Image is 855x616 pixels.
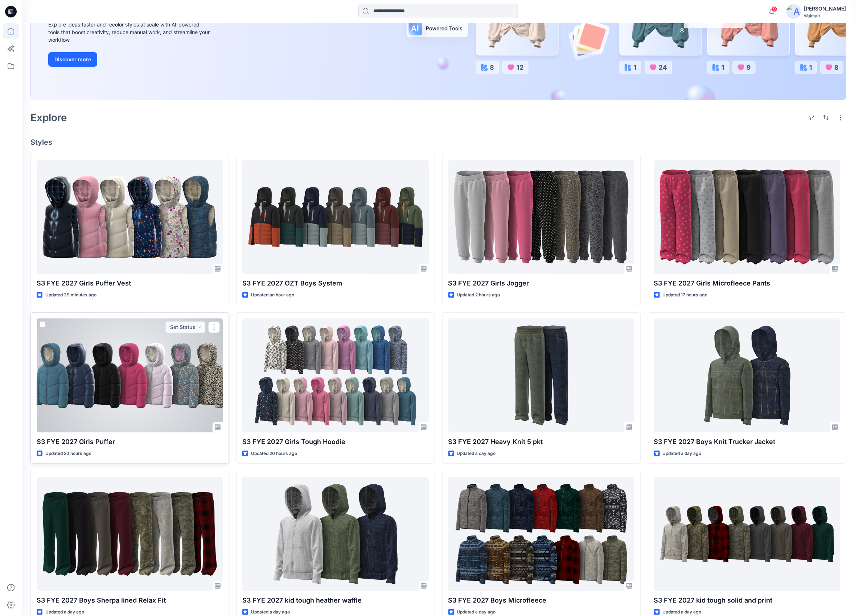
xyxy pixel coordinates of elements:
span: 9 [772,6,777,12]
a: S3 FYE 2027 Boys Microfleece [448,477,634,591]
p: Updated 2 hours ago [457,291,500,299]
h4: Styles [30,138,846,147]
a: Discover more [48,52,211,67]
a: S3 FYE 2027 Girls Puffer Vest [37,160,223,274]
p: Updated a day ago [251,608,290,616]
p: S3 FYE 2027 Girls Jogger [448,278,634,288]
p: S3 FYE 2027 Heavy Knit 5 pkt [448,437,634,447]
p: Updated 20 hours ago [251,450,297,457]
p: S3 FYE 2027 Boys Sherpa lined Relax Fit [37,595,223,605]
a: S3 FYE 2027 Girls Jogger [448,160,634,274]
a: S3 FYE 2027 kid tough solid and print [654,477,840,591]
p: S3 FYE 2027 Girls Puffer [37,437,223,447]
button: Discover more [48,52,97,67]
div: [PERSON_NAME] [804,4,846,13]
div: Explore ideas faster and recolor styles at scale with AI-powered tools that boost creativity, red... [48,21,211,44]
a: S3 FYE 2027 Boys Knit Trucker Jacket [654,319,840,432]
p: Updated 39 minutes ago [45,291,96,299]
a: S3 FYE 2027 Boys Sherpa lined Relax Fit [37,477,223,591]
a: S3 FYE 2027 Girls Puffer [37,319,223,432]
a: S3 FYE 2027 Girls Microfleece Pants [654,160,840,274]
a: S3 FYE 2027 kid tough heather waffle [242,477,428,591]
h2: Explore [30,112,67,123]
p: Updated a day ago [457,608,496,616]
p: Updated a day ago [663,450,702,457]
p: S3 FYE 2027 Girls Tough Hoodie [242,437,428,447]
p: Updated 20 hours ago [45,450,91,457]
p: S3 FYE 2027 Girls Microfleece Pants [654,278,840,288]
p: S3 FYE 2027 Boys Microfleece [448,595,634,605]
div: Walmart [804,13,846,19]
a: S3 FYE 2027 Heavy Knit 5 pkt [448,319,634,432]
p: Updated 17 hours ago [663,291,708,299]
a: S3 FYE 2027 Girls Tough Hoodie [242,319,428,432]
p: Updated a day ago [45,608,84,616]
p: Updated a day ago [663,608,702,616]
p: S3 FYE 2027 kid tough solid and print [654,595,840,605]
p: S3 FYE 2027 OZT Boys System [242,278,428,288]
p: Updated an hour ago [251,291,294,299]
p: S3 FYE 2027 Boys Knit Trucker Jacket [654,437,840,447]
p: S3 FYE 2027 kid tough heather waffle [242,595,428,605]
p: Updated a day ago [457,450,496,457]
a: S3 FYE 2027 OZT Boys System [242,160,428,274]
img: avatar [786,4,801,19]
p: S3 FYE 2027 Girls Puffer Vest [37,278,223,288]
